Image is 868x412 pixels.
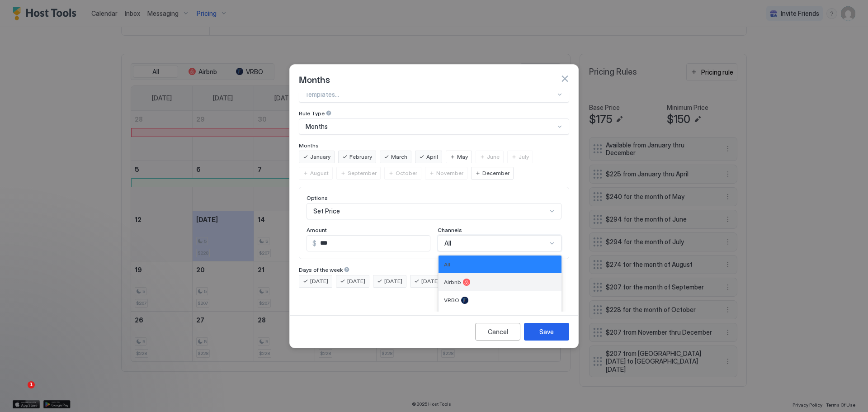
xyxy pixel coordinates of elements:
[312,239,316,247] span: $
[299,110,325,117] span: Rule Type
[313,207,340,215] span: Set Price
[421,277,439,285] span: [DATE]
[444,239,451,247] span: All
[488,327,508,336] div: Cancel
[396,169,417,177] span: October
[7,324,188,388] iframe: Intercom notifications message
[299,142,319,149] span: Months
[482,169,509,177] span: December
[28,381,35,388] span: 1
[9,381,31,403] iframe: Intercom live chat
[475,323,520,341] button: Cancel
[310,153,330,161] span: January
[347,277,365,285] span: [DATE]
[426,153,438,161] span: April
[457,153,468,161] span: May
[299,72,330,85] span: Months
[487,153,500,161] span: June
[307,194,328,201] span: Options
[310,169,329,177] span: August
[519,153,529,161] span: July
[384,277,402,285] span: [DATE]
[307,227,327,233] span: Amount
[306,123,328,131] span: Months
[316,236,430,251] input: Input Field
[444,297,459,303] span: VRBO
[299,266,343,273] span: Days of the week
[349,153,372,161] span: February
[444,279,461,285] span: Airbnb
[438,227,462,233] span: Channels
[348,169,377,177] span: September
[310,277,328,285] span: [DATE]
[436,169,463,177] span: November
[444,261,450,268] span: All
[539,327,554,336] div: Save
[524,323,569,341] button: Save
[391,153,407,161] span: March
